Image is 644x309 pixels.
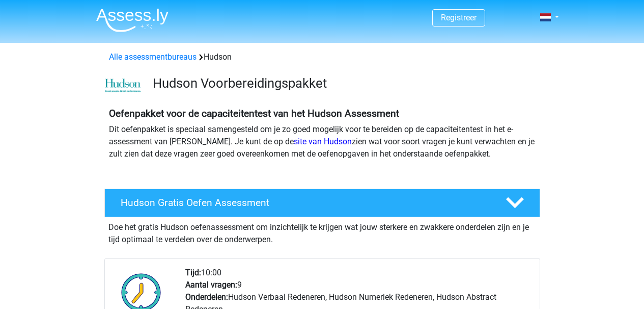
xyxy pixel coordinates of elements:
div: Hudson [105,51,540,63]
img: cefd0e47479f4eb8e8c001c0d358d5812e054fa8.png [105,79,141,93]
img: Assessly [96,8,169,32]
a: site van Hudson [294,137,352,146]
a: Hudson Gratis Oefen Assessment [100,189,544,217]
a: Registreer [441,13,477,22]
h4: Hudson Gratis Oefen Assessment [121,197,489,209]
h3: Hudson Voorbereidingspakket [153,75,532,91]
b: Oefenpakket voor de capaciteitentest van het Hudson Assessment [109,108,399,119]
b: Onderdelen: [185,292,228,302]
p: Dit oefenpakket is speciaal samengesteld om je zo goed mogelijk voor te bereiden op de capaciteit... [109,123,536,160]
div: Doe het gratis Hudson oefenassessment om inzichtelijk te krijgen wat jouw sterkere en zwakkere on... [104,217,540,246]
a: Alle assessmentbureaus [109,52,197,62]
b: Aantal vragen: [185,280,237,290]
b: Tijd: [185,268,201,277]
